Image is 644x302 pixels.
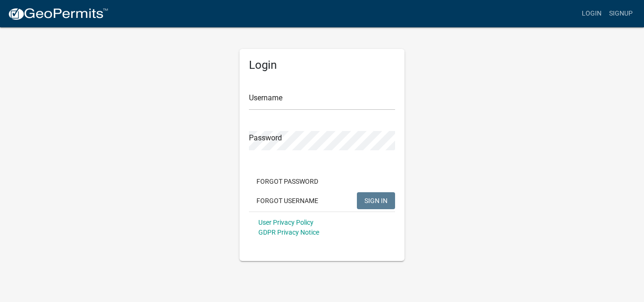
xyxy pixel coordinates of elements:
[249,173,326,190] button: Forgot Password
[249,58,395,72] h5: Login
[249,192,326,209] button: Forgot Username
[357,192,395,209] button: SIGN IN
[578,5,605,23] a: Login
[258,219,314,226] a: User Privacy Policy
[605,5,636,23] a: Signup
[364,196,388,204] span: SIGN IN
[258,229,319,236] a: GDPR Privacy Notice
